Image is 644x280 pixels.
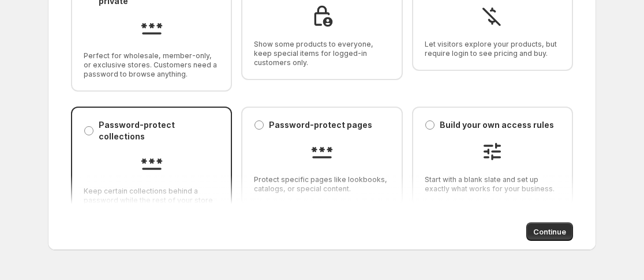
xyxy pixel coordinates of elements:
img: Password-protect pages [310,140,334,163]
p: Password-protect pages [269,119,372,131]
img: Members-only collections [310,5,334,28]
span: Let visitors explore your products, but require login to see pricing and buy. [425,40,560,58]
img: Hide Prices from Guests [481,5,504,28]
img: Build your own access rules [481,140,504,163]
p: Password-protect collections [99,119,219,142]
p: Build your own access rules [440,119,554,131]
span: Show some products to everyone, keep special items for logged-in customers only. [254,40,390,67]
span: Perfect for wholesale, member-only, or exclusive stores. Customers need a password to browse anyt... [84,51,219,79]
span: Continue [533,226,566,237]
span: Start with a blank slate and set up exactly what works for your business. [425,175,560,194]
span: Protect specific pages like lookbooks, catalogs, or special content. [254,175,390,194]
img: Password-protect collections [140,152,163,175]
button: Continue [526,222,573,241]
img: Keep your entire store private [140,16,163,39]
span: Keep certain collections behind a password while the rest of your store is open. [84,187,219,214]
